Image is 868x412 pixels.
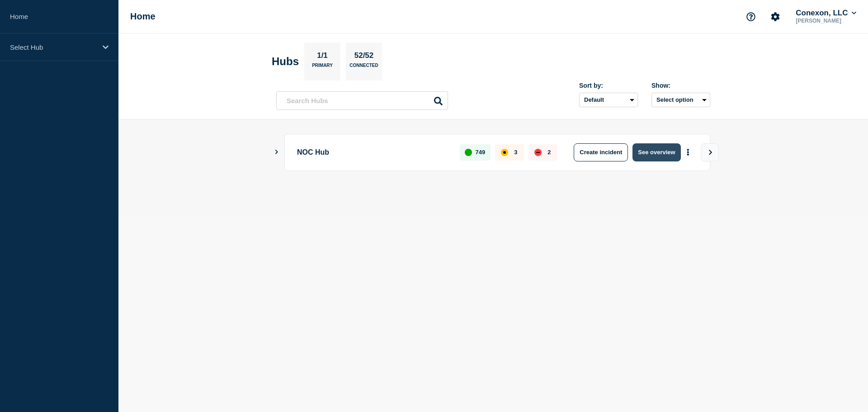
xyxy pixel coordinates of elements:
[276,91,448,110] input: Search Hubs
[514,149,517,156] p: 3
[349,63,378,72] p: Connected
[579,82,638,89] div: Sort by:
[651,93,710,107] button: Select option
[794,18,858,24] p: [PERSON_NAME]
[651,82,710,89] div: Show:
[465,149,472,156] div: up
[130,11,156,22] h1: Home
[794,9,858,18] button: Conexon, LLC
[10,43,97,51] p: Select Hub
[741,7,760,26] button: Support
[314,51,331,63] p: 1/1
[476,149,486,156] p: 749
[297,143,449,161] p: NOC Hub
[632,143,680,161] button: See overview
[701,143,719,161] button: View
[682,144,694,161] button: More actions
[351,51,377,63] p: 52/52
[312,63,333,72] p: Primary
[766,7,785,26] button: Account settings
[547,149,551,156] p: 2
[501,149,508,156] div: affected
[579,93,638,107] select: Sort by
[274,149,279,156] button: Show Connected Hubs
[272,55,299,68] h2: Hubs
[534,149,542,156] div: down
[574,143,628,161] button: Create incident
